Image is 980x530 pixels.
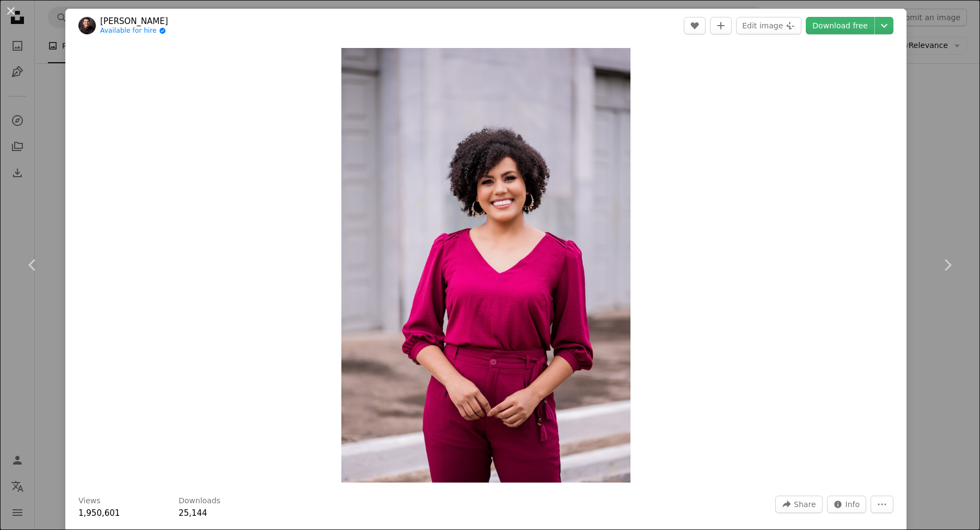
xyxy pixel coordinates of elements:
button: Like [684,17,706,34]
span: 1,950,601 [78,508,120,518]
img: Go to Junior REIS's profile [78,17,96,34]
button: Choose download size [875,17,893,34]
span: 25,144 [179,508,207,518]
h3: Downloads [179,496,220,507]
button: More Actions [871,496,893,513]
a: Download free [806,17,874,34]
button: Stats about this image [827,496,867,513]
button: Edit image [736,17,801,34]
span: Share [794,496,816,513]
span: Info [846,496,860,513]
a: Next [915,213,980,317]
img: woman in red long sleeve shirt standing near white wall during daytime [341,48,630,483]
a: [PERSON_NAME] [100,16,168,27]
button: Zoom in on this image [341,48,630,483]
button: Add to Collection [710,17,732,34]
h3: Views [78,496,101,507]
a: Available for hire [100,27,168,35]
button: Share this image [775,496,822,513]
